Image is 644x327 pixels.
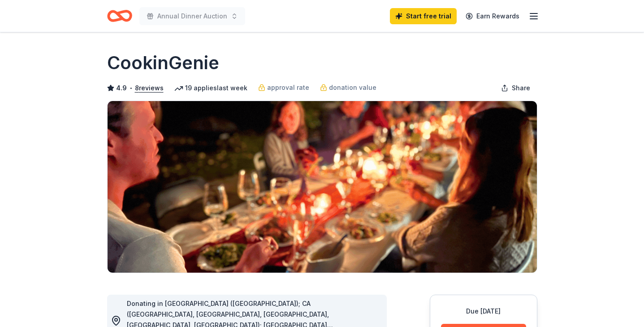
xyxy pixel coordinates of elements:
a: donation value [320,82,376,93]
button: Annual Dinner Auction [139,7,245,25]
h1: CookinGenie [107,50,219,75]
span: Annual Dinner Auction [157,11,227,22]
button: 8reviews [135,83,164,93]
span: • [129,84,132,92]
button: Share [494,79,537,97]
span: donation value [329,82,376,93]
div: 19 applies last week [174,83,247,93]
span: approval rate [267,82,309,93]
a: approval rate [258,82,309,93]
a: Earn Rewards [460,8,525,24]
a: Home [107,5,132,27]
a: Start free trial [390,8,457,24]
div: Due [DATE] [441,306,526,317]
span: 4.9 [116,83,127,93]
img: Image for CookinGenie [108,101,537,273]
span: Share [512,83,530,93]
